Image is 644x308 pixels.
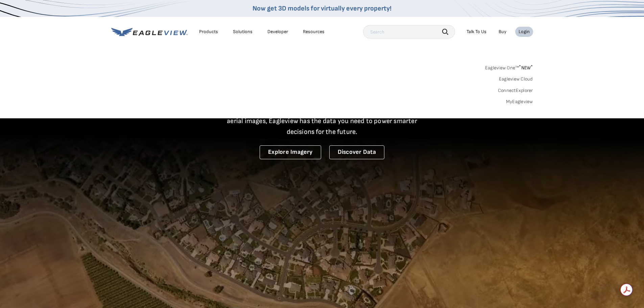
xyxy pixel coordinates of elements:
[260,145,321,159] a: Explore Imagery
[329,145,384,159] a: Discover Data
[219,105,426,137] p: A new era starts here. Built on more than 3.5 billion high-resolution aerial images, Eagleview ha...
[499,29,506,35] a: Buy
[303,29,325,35] div: Resources
[233,29,253,35] div: Solutions
[253,4,391,13] a: Now get 3D models for virtually every property!
[267,29,288,35] a: Developer
[498,88,533,94] a: ConnectExplorer
[467,29,486,35] div: Talk To Us
[506,99,533,105] a: MyEagleview
[199,29,218,35] div: Products
[519,65,533,71] span: NEW
[485,63,533,71] a: Eagleview One™*NEW*
[519,29,530,35] div: Login
[499,76,533,82] a: Eagleview Cloud
[363,25,455,39] input: Search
